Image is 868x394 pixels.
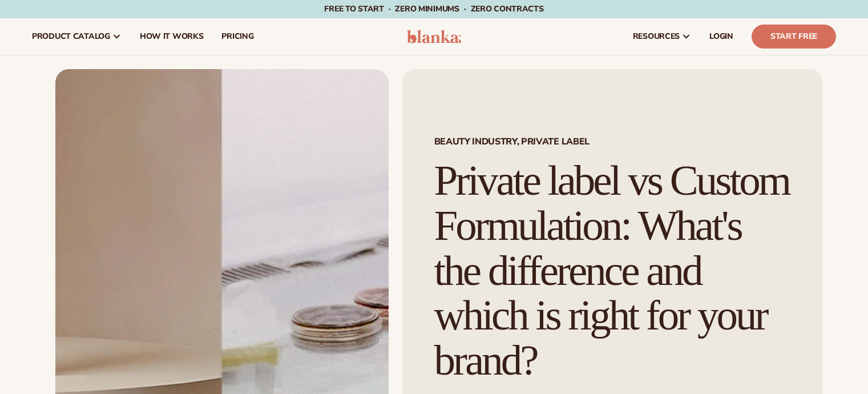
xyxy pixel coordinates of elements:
[131,18,213,55] a: How It Works
[700,18,742,55] a: LOGIN
[23,18,131,55] a: product catalog
[32,32,110,41] span: product catalog
[434,137,791,146] span: Beauty Industry, Private Label
[212,18,263,55] a: pricing
[752,25,836,49] a: Start Free
[709,32,733,41] span: LOGIN
[624,18,700,55] a: resources
[221,32,253,41] span: pricing
[140,32,204,41] span: How It Works
[633,32,680,41] span: resources
[324,3,543,14] span: Free to start · ZERO minimums · ZERO contracts
[407,30,461,43] img: logo
[434,158,791,383] h1: Private label vs Custom Formulation: What's the difference and which is right for your brand?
